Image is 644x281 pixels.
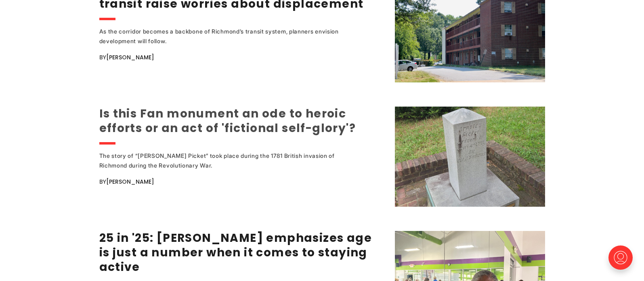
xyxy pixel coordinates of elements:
[99,151,362,170] div: The story of “[PERSON_NAME] Picket” took place during the 1781 British invasion of Richmond durin...
[106,178,154,186] a: [PERSON_NAME]
[106,53,154,61] a: [PERSON_NAME]
[99,106,356,136] a: Is this Fan monument an ode to heroic efforts or an act of 'fictional self-glory'?
[99,52,385,62] div: By
[99,230,372,275] a: 25 in '25: [PERSON_NAME] emphasizes age is just a number when it comes to staying active
[602,241,644,281] iframe: portal-trigger
[99,177,385,187] div: By
[395,107,545,207] img: Is this Fan monument an ode to heroic efforts or an act of 'fictional self-glory'?
[99,27,362,46] div: As the corridor becomes a backbone of Richmond’s transit system, planners envision development wi...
